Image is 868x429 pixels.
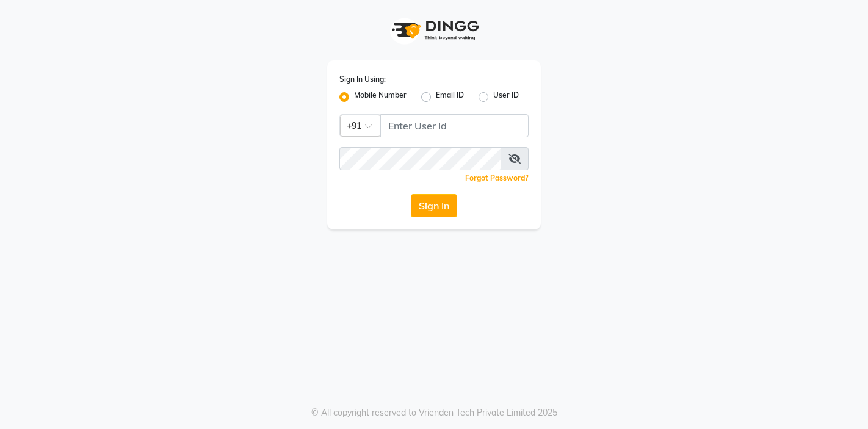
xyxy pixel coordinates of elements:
[465,173,529,182] a: Forgot Password?
[493,90,519,104] label: User ID
[339,147,501,170] input: Username
[385,12,483,48] img: logo1.svg
[411,194,457,217] button: Sign In
[380,114,529,137] input: Username
[354,90,407,104] label: Mobile Number
[339,74,386,85] label: Sign In Using:
[436,90,464,104] label: Email ID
